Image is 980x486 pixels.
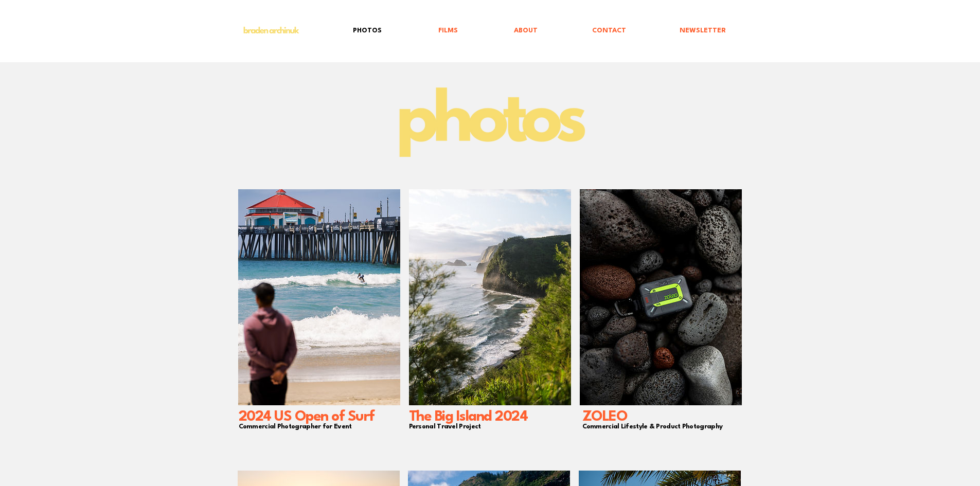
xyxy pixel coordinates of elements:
[305,19,734,43] nav: Site
[433,19,463,43] p: FILMS
[305,19,389,43] a: PHOTOS
[580,189,742,405] img: Zoleo x Hawaii (4 of 4)_1.jpg
[239,410,375,424] span: 2024 US Open of Surf
[409,423,481,430] span: Personal Travel Project
[389,19,466,43] a: FILMS
[587,19,631,43] p: CONTACT
[509,19,543,43] p: ABOUT
[348,19,387,43] p: PHOTOS
[545,19,634,43] a: CONTACT
[409,410,528,424] span: The Big Island 2024
[674,19,731,43] p: NEWSLETTER
[238,189,400,405] img: US Open of Surfing Wednesday (IMG) (4 of 28).jpg
[409,189,571,405] img: The Big Island x Archie (40 of 115).jpg
[634,19,734,43] a: NEWSLETTER
[239,423,352,430] span: Commercial Photographer for Event
[582,410,628,424] span: ZOLEO
[582,423,723,430] span: Commercial Lifestyle & Product Photography
[466,19,545,43] a: ABOUT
